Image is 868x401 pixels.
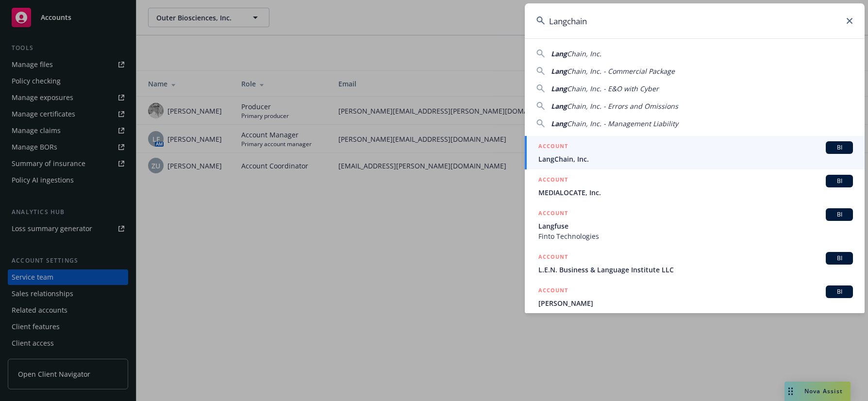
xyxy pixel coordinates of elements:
h5: ACCOUNT [538,141,568,153]
span: Chain, Inc. - Management Liability [567,119,678,128]
h5: ACCOUNT [538,175,568,186]
a: ACCOUNTBILangChain, Inc. [525,136,865,169]
span: Lang [551,101,567,111]
span: LangChain, Inc. [538,154,853,164]
h5: ACCOUNT [538,285,568,297]
a: ACCOUNTBI[PERSON_NAME] [525,280,865,314]
span: Lang [551,67,567,76]
span: Lang [551,49,567,58]
span: Chain, Inc. - Errors and Omissions [567,101,678,111]
span: MEDIALOCATE, Inc. [538,187,853,198]
span: BI [830,177,849,185]
input: Search... [525,3,865,38]
span: Finto Technologies [538,231,853,241]
a: ACCOUNTBILangfuseFinto Technologies [525,203,865,247]
span: BI [830,143,849,152]
span: Chain, Inc. - Commercial Package [567,67,675,76]
h5: ACCOUNT [538,252,568,264]
span: BI [830,210,849,219]
a: ACCOUNTBIL.E.N. Business & Language Institute LLC [525,247,865,280]
a: ACCOUNTBIMEDIALOCATE, Inc. [525,169,865,203]
span: Chain, Inc. [567,49,601,58]
span: BI [830,287,849,296]
span: Chain, Inc. - E&O with Cyber [567,84,659,93]
span: Langfuse [538,221,853,231]
span: BI [830,254,849,263]
span: Lang [551,119,567,128]
span: [PERSON_NAME] [538,298,853,308]
span: Lang [551,84,567,93]
h5: ACCOUNT [538,208,568,220]
span: L.E.N. Business & Language Institute LLC [538,265,853,275]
